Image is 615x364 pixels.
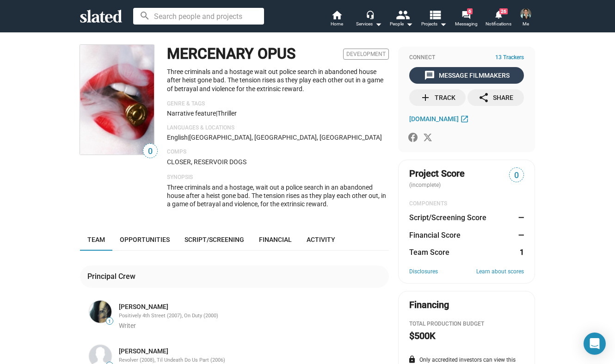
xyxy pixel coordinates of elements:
mat-icon: message [424,70,435,81]
mat-icon: home [331,9,342,20]
span: Development [343,49,389,60]
span: Script/Screening [184,236,244,243]
dd: 1 [515,247,524,257]
a: Team [80,228,112,251]
mat-icon: add [420,92,431,103]
div: Connect [409,54,524,62]
mat-icon: arrow_drop_down [373,19,384,30]
span: | [216,110,217,117]
dt: Script/Screening Score [409,213,486,222]
span: (incomplete) [409,182,443,188]
p: Genre & Tags [167,100,389,108]
span: 13 Trackers [495,54,524,62]
a: Script/Screening [177,228,252,251]
mat-icon: open_in_new [460,114,469,123]
a: 26Notifications [482,9,515,30]
mat-icon: people [396,8,409,21]
span: 1 [106,319,113,324]
div: Message Filmmakers [424,67,510,84]
span: 26 [499,8,508,14]
mat-icon: arrow_drop_down [404,19,415,30]
a: 6Messaging [450,9,482,30]
span: Team [87,236,105,243]
div: Open Intercom Messenger [584,333,606,355]
button: Share [467,89,524,106]
dd: — [515,230,524,240]
img: Shauna McClure [89,301,111,323]
div: Services [356,19,382,30]
button: Services [353,9,385,30]
mat-icon: notifications [494,10,503,19]
dd: — [515,213,524,222]
mat-icon: view_list [428,8,442,21]
div: COMPONENTS [409,200,524,208]
div: Share [478,89,513,106]
p: Languages & Locations [167,124,389,132]
mat-icon: forum [461,10,470,19]
span: 6 [467,8,473,14]
mat-icon: headset_mic [366,10,374,19]
span: Activity [307,236,335,243]
span: Thriller [217,110,237,117]
span: Three criminals and a hostage, wait out a police search in an abandoned house after a heist gone ... [167,184,386,208]
a: [DOMAIN_NAME] [409,113,471,124]
a: Financial [252,228,299,251]
span: [GEOGRAPHIC_DATA], [GEOGRAPHIC_DATA], [GEOGRAPHIC_DATA] [189,134,382,141]
h1: MERCENARY OPUS [167,44,295,64]
dt: Financial Score [409,230,461,240]
a: Disclosures [409,268,438,276]
mat-icon: arrow_drop_down [437,19,449,30]
button: Projects [418,9,450,30]
h2: $500K [409,330,436,342]
div: People [390,19,413,30]
a: Home [320,9,353,30]
a: Opportunities [112,228,177,251]
p: Comps [167,148,389,156]
img: Toni D'Antonio [520,8,531,19]
button: Track [409,89,466,106]
div: Total Production budget [409,321,524,328]
span: Notifications [486,19,511,30]
input: Search people and projects [133,8,264,25]
span: Financial [259,236,292,243]
div: Positively 4th Street (2007), On Duty (2000) [119,313,387,320]
p: Three criminals and a hostage wait out police search in abandoned house after heist gone bad. The... [167,68,389,93]
div: Principal Crew [87,271,139,281]
span: Writer [119,322,136,329]
span: Projects [421,19,447,30]
a: Activity [299,228,343,251]
span: Me [523,19,529,30]
span: | [188,134,189,141]
img: MERCENARY OPUS [80,45,154,154]
span: [DOMAIN_NAME] [409,115,459,123]
button: People [385,9,418,30]
button: Toni D'AntonioMe [515,6,537,31]
span: English [167,134,188,141]
dt: Team Score [409,247,449,257]
a: Learn about scores [476,268,524,276]
span: Opportunities [120,236,170,243]
a: [PERSON_NAME] [119,302,168,311]
span: 0 [510,169,523,182]
span: 0 [143,145,157,158]
button: Message Filmmakers [409,67,524,84]
p: CLOSER, RESERVOIR DOGS [167,158,389,167]
mat-icon: share [478,92,489,103]
span: Home [331,19,343,30]
div: Track [420,89,455,106]
span: Project Score [409,167,465,180]
span: Messaging [455,19,478,30]
mat-icon: lock [408,355,416,364]
p: Synopsis [167,174,389,181]
a: [PERSON_NAME] [119,347,168,356]
span: Narrative feature [167,110,216,117]
div: Financing [409,299,449,311]
div: Revolver (2008), Til Undeath Do Us Part (2006) [119,357,387,364]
